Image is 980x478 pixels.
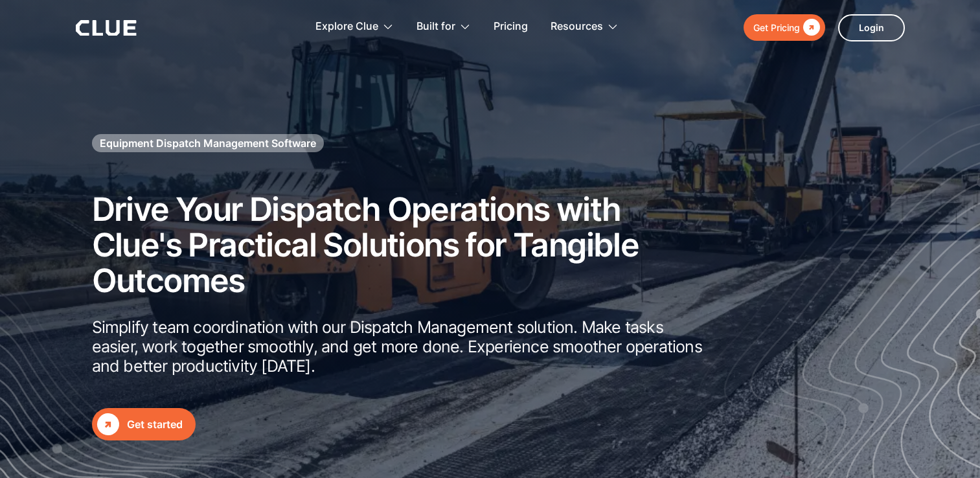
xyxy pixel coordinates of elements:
a: Get Pricing [744,14,825,41]
a: Pricing [494,6,528,47]
div: Explore Clue [315,6,378,47]
div: Get started [127,416,183,433]
div: Resources [551,6,603,47]
div:  [97,413,119,435]
a: Get started [92,408,196,440]
div: Resources [551,6,619,47]
div: Built for [416,6,455,47]
div: Get Pricing [753,19,800,36]
a: Login [838,14,905,41]
div: Explore Clue [315,6,394,47]
h2: Drive Your Dispatch Operations with Clue's Practical Solutions for Tangible Outcomes [92,192,707,299]
p: Simplify team coordination with our Dispatch Management solution. Make tasks easier, work togethe... [92,317,707,376]
div:  [800,19,820,36]
h1: Equipment Dispatch Management Software [100,136,316,150]
div: Built for [416,6,471,47]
